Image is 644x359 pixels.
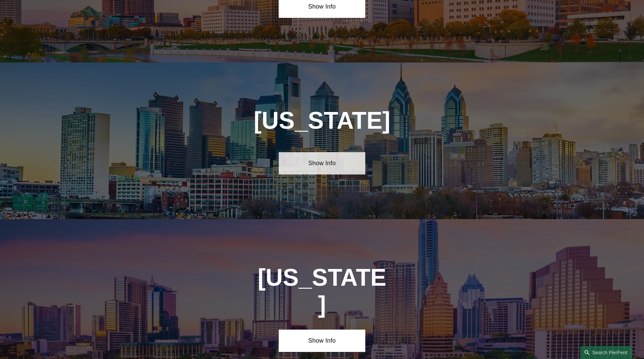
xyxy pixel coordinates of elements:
[279,152,365,174] a: Show Info
[580,346,632,359] a: Search this site
[214,107,430,134] h1: [US_STATE]
[279,330,365,352] a: Show Info
[257,264,387,318] h1: [US_STATE]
